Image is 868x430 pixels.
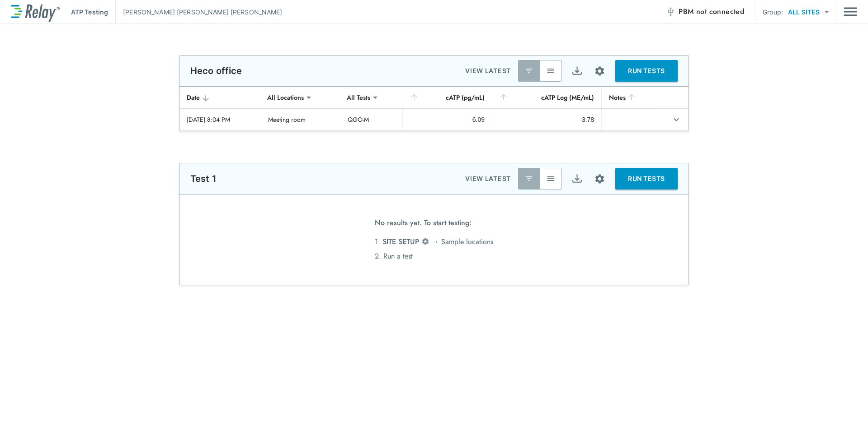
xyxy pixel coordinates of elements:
img: Settings Icon [421,237,429,245]
button: Main menu [844,3,857,20]
td: Meeting room [261,109,340,130]
p: Heco office [190,65,242,76]
button: PBM not connected [662,3,748,21]
img: Drawer Icon [844,3,857,20]
div: Notes [609,92,653,103]
iframe: Resource center [776,403,859,423]
img: Settings Icon [594,65,605,77]
button: expand row [669,112,684,127]
img: View All [546,66,555,75]
img: Latest [524,66,533,75]
p: VIEW LATEST [465,173,511,184]
button: Export [566,60,588,82]
img: Offline Icon [666,7,675,16]
button: Export [566,168,588,190]
li: 1. → Sample locations [375,235,493,249]
div: 6.09 [410,115,485,124]
li: 2. Run a test [375,249,493,264]
table: sticky table [179,87,689,131]
p: ATP Testing [71,7,108,17]
div: cATP Log (ME/mL) [499,92,594,103]
span: PBM [679,5,744,18]
span: not connected [696,6,744,17]
button: Site setup [588,167,612,191]
button: RUN TESTS [615,168,678,190]
p: [PERSON_NAME] [PERSON_NAME] [PERSON_NAME] [123,7,282,17]
p: Group: [763,7,783,17]
img: Export Icon [571,65,583,77]
span: No results yet. To start testing: [375,216,472,235]
td: QGO-M [340,109,402,130]
img: Export Icon [571,173,583,185]
th: Date [179,87,261,109]
span: SITE SETUP [382,236,419,247]
div: All Tests [340,88,377,106]
button: Site setup [588,59,612,83]
img: Settings Icon [594,173,605,185]
img: LuminUltra Relay [11,2,60,22]
button: RUN TESTS [615,60,678,82]
p: VIEW LATEST [465,65,511,76]
div: [DATE] 8:04 PM [187,115,254,124]
img: View All [546,174,555,183]
img: Latest [524,174,533,183]
div: All Locations [261,88,310,106]
p: Test 1 [190,173,217,184]
div: 3.78 [500,115,594,124]
div: cATP (pg/mL) [410,92,485,103]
